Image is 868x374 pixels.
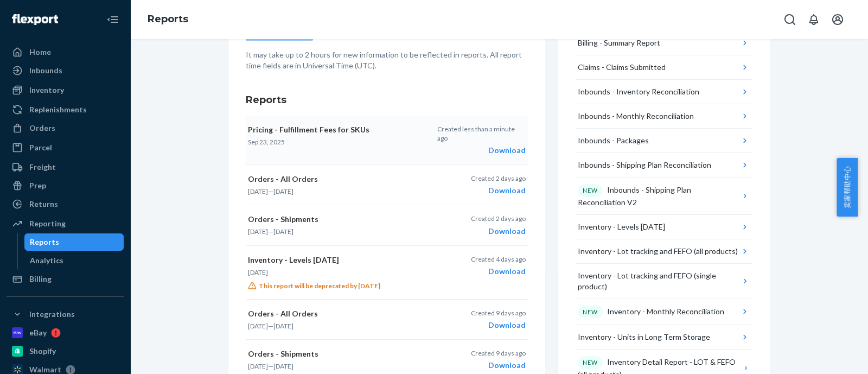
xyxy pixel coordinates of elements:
[471,174,526,183] p: Created 2 days ago
[471,320,526,331] div: Download
[248,124,431,135] p: Pricing - Fulfillment Fees for SKUs
[248,362,268,370] time: [DATE]
[837,158,858,217] button: 卖家帮助中心
[29,346,56,357] div: Shopify
[7,270,124,288] a: Billing
[29,309,75,320] div: Integrations
[7,101,124,118] a: Replenishments
[29,162,56,173] div: Freight
[30,255,63,266] div: Analytics
[578,37,660,48] div: Billing - Summary Report
[29,65,62,76] div: Inbounds
[248,255,431,265] p: Inventory - Levels [DATE]
[29,274,52,284] div: Billing
[29,123,55,134] div: Orders
[578,160,711,170] div: Inbounds - Shipping Plan Reconciliation
[273,187,293,195] time: [DATE]
[803,9,825,30] button: Open notifications
[248,174,431,185] p: Orders - All Orders
[576,215,752,239] button: Inventory - Levels [DATE]
[471,214,526,223] p: Created 2 days ago
[471,360,526,371] div: Download
[246,49,528,71] p: It may take up to 2 hours for new information to be reflected in reports. All report time fields ...
[29,47,51,58] div: Home
[7,139,124,156] a: Parcel
[246,116,528,165] button: Pricing - Fulfillment Fees for SKUsSep 23, 2025Created less than a minute agoDownload
[7,43,124,61] a: Home
[139,4,197,35] ol: breadcrumbs
[437,145,526,156] div: Download
[7,324,124,341] a: eBay
[578,306,724,319] div: Inventory - Monthly Reconciliation
[246,205,528,245] button: Orders - Shipments[DATE]—[DATE]Created 2 days agoDownload
[248,268,268,276] time: [DATE]
[7,195,124,213] a: Returns
[248,214,431,225] p: Orders - Shipments
[248,348,431,359] p: Orders - Shipments
[471,308,526,318] p: Created 9 days ago
[248,227,268,236] time: [DATE]
[29,327,47,338] div: eBay
[576,104,752,129] button: Inbounds - Monthly Reconciliation
[471,185,526,196] div: Download
[29,218,66,229] div: Reporting
[29,180,46,191] div: Prep
[246,246,528,300] button: Inventory - Levels [DATE][DATE]This report will be deprecated by [DATE]Created 4 days agoDownload
[246,93,528,107] h3: Reports
[248,187,431,196] p: —
[576,178,752,215] button: NEWInbounds - Shipping Plan Reconciliation V2
[148,13,188,25] a: Reports
[578,111,694,122] div: Inbounds - Monthly Reconciliation
[576,31,752,55] button: Billing - Summary Report
[248,187,268,195] time: [DATE]
[578,62,666,73] div: Claims - Claims Submitted
[576,55,752,80] button: Claims - Claims Submitted
[7,62,124,79] a: Inbounds
[779,9,801,30] button: Open Search Box
[437,124,526,143] p: Created less than a minute ago
[7,177,124,194] a: Prep
[578,135,649,146] div: Inbounds - Packages
[583,308,598,316] p: NEW
[576,325,752,350] button: Inventory - Units in Long Term Storage
[576,299,752,326] button: NEWInventory - Monthly Reconciliation
[583,358,598,367] p: NEW
[29,104,87,115] div: Replenishments
[248,308,431,319] p: Orders - All Orders
[471,255,526,264] p: Created 4 days ago
[578,332,710,343] div: Inventory - Units in Long Term Storage
[576,153,752,178] button: Inbounds - Shipping Plan Reconciliation
[273,227,293,236] time: [DATE]
[576,264,752,299] button: Inventory - Lot tracking and FEFO (single product)
[578,86,699,97] div: Inbounds - Inventory Reconciliation
[7,119,124,137] a: Orders
[471,226,526,237] div: Download
[248,281,431,290] p: This report will be deprecated by [DATE]
[248,322,268,330] time: [DATE]
[576,239,752,264] button: Inventory - Lot tracking and FEFO (all products)
[7,159,124,176] a: Freight
[248,227,431,236] p: —
[578,246,738,257] div: Inventory - Lot tracking and FEFO (all products)
[7,306,124,323] button: Integrations
[471,266,526,277] div: Download
[12,14,58,25] img: Flexport logo
[29,142,52,153] div: Parcel
[273,362,293,370] time: [DATE]
[7,215,124,232] a: Reporting
[578,270,739,292] div: Inventory - Lot tracking and FEFO (single product)
[246,165,528,205] button: Orders - All Orders[DATE]—[DATE]Created 2 days agoDownload
[248,362,431,371] p: —
[576,80,752,104] button: Inbounds - Inventory Reconciliation
[578,221,665,232] div: Inventory - Levels [DATE]
[578,184,740,208] div: Inbounds - Shipping Plan Reconciliation V2
[7,81,124,99] a: Inventory
[24,252,124,269] a: Analytics
[29,199,58,210] div: Returns
[248,321,431,331] p: —
[30,237,59,248] div: Reports
[827,9,848,30] button: Open account menu
[29,85,64,96] div: Inventory
[102,9,124,30] button: Close Navigation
